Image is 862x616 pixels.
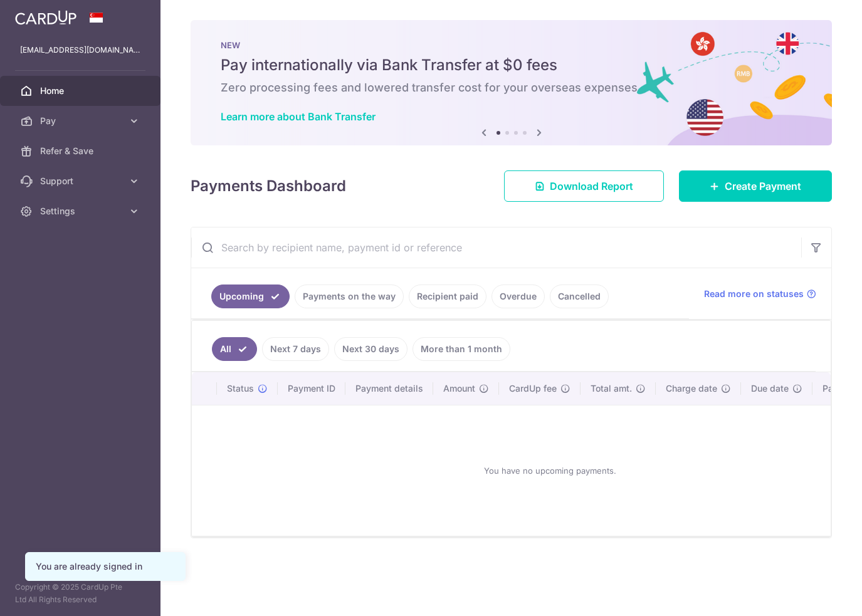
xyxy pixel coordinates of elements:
[227,382,254,395] span: Status
[191,227,801,268] input: Search by recipient name, payment id or reference
[212,337,257,361] a: All
[550,179,633,194] span: Download Report
[40,115,123,127] span: Pay
[191,20,832,145] img: Bank transfer banner
[666,382,717,395] span: Charge date
[40,145,123,157] span: Refer & Save
[40,175,123,187] span: Support
[704,288,804,300] span: Read more on statuses
[491,285,545,308] a: Overdue
[345,372,433,405] th: Payment details
[443,382,475,395] span: Amount
[704,288,816,300] a: Read more on statuses
[40,205,123,217] span: Settings
[334,337,407,361] a: Next 30 days
[278,372,345,405] th: Payment ID
[504,170,664,202] a: Download Report
[40,85,123,97] span: Home
[191,175,346,197] h4: Payments Dashboard
[550,285,609,308] a: Cancelled
[262,337,329,361] a: Next 7 days
[751,382,789,395] span: Due date
[591,382,632,395] span: Total amt.
[221,40,802,50] p: NEW
[15,10,76,25] img: CardUp
[221,110,376,123] a: Learn more about Bank Transfer
[679,170,832,202] a: Create Payment
[221,80,802,95] h6: Zero processing fees and lowered transfer cost for your overseas expenses
[221,55,802,75] h5: Pay internationally via Bank Transfer at $0 fees
[413,337,510,361] a: More than 1 month
[36,560,175,573] div: You are already signed in
[295,285,404,308] a: Payments on the way
[20,44,140,56] p: [EMAIL_ADDRESS][DOMAIN_NAME]
[211,285,290,308] a: Upcoming
[409,285,486,308] a: Recipient paid
[509,382,557,395] span: CardUp fee
[725,179,801,194] span: Create Payment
